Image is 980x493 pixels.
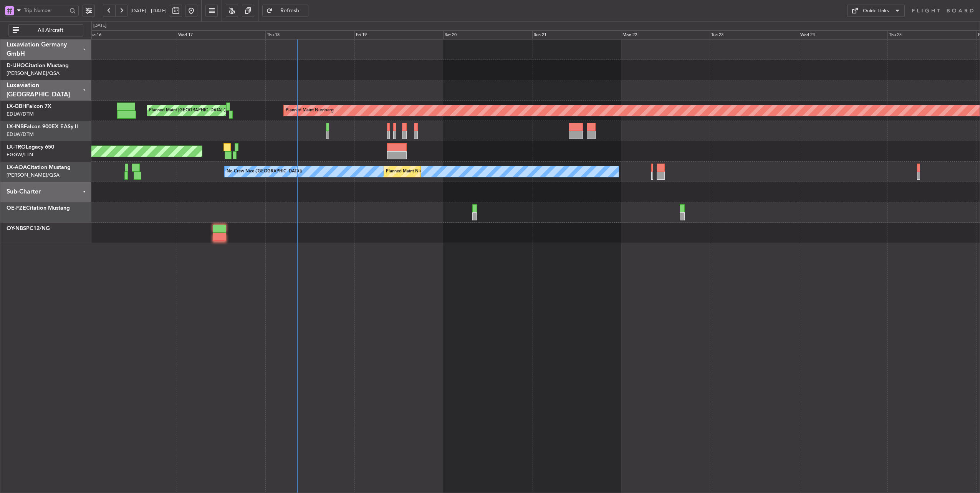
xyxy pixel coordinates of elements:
div: Sat 20 [443,30,532,40]
div: Mon 22 [621,30,710,40]
div: Thu 25 [887,30,976,40]
a: D-IJHOCitation Mustang [7,63,69,68]
div: Planned Maint Nice ([GEOGRAPHIC_DATA]) [386,166,472,177]
button: Quick Links [847,5,905,17]
a: LX-AOACitation Mustang [7,165,71,170]
span: LX-TRO [7,144,26,150]
input: Trip Number [24,5,67,16]
a: EDLW/DTM [7,131,34,138]
div: Quick Links [863,7,889,15]
span: D-IJHO [7,63,25,68]
div: Wed 17 [177,30,265,40]
a: EDLW/DTM [7,111,34,117]
span: All Aircraft [20,28,81,33]
a: LX-TROLegacy 650 [7,144,54,150]
div: Planned Maint Nurnberg [286,105,334,116]
div: Planned Maint [GEOGRAPHIC_DATA] ([GEOGRAPHIC_DATA]) [149,105,270,116]
div: No Crew Nice ([GEOGRAPHIC_DATA]) [227,166,302,177]
a: LX-GBHFalcon 7X [7,104,51,109]
a: EGGW/LTN [7,151,33,158]
div: Sun 21 [532,30,621,40]
span: LX-INB [7,124,24,129]
div: [DATE] [93,23,106,29]
a: LX-INBFalcon 900EX EASy II [7,124,78,129]
span: LX-GBH [7,104,26,109]
a: [PERSON_NAME]/QSA [7,70,60,77]
button: Refresh [262,5,308,17]
div: Tue 16 [88,30,176,40]
span: OE-FZE [7,205,26,211]
span: OY-NBS [7,226,26,231]
span: Refresh [274,8,306,13]
div: Thu 18 [265,30,354,40]
div: Wed 24 [799,30,887,40]
a: OY-NBSPC12/NG [7,226,50,231]
a: [PERSON_NAME]/QSA [7,172,60,179]
div: Fri 19 [354,30,443,40]
span: LX-AOA [7,165,27,170]
button: All Aircraft [8,24,83,36]
div: Tue 23 [710,30,798,40]
a: OE-FZECitation Mustang [7,205,70,211]
span: [DATE] - [DATE] [131,7,167,14]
